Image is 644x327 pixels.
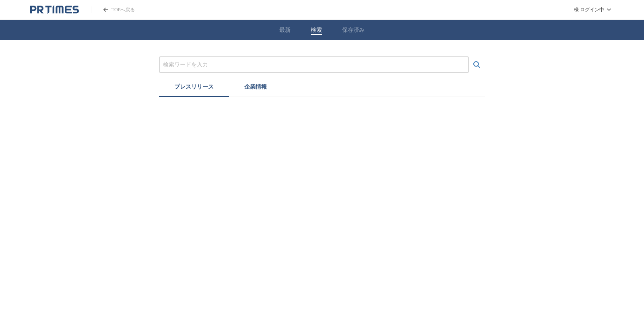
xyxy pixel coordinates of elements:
a: PR TIMESのトップページはこちら [30,5,79,14]
input: プレスリリースおよび企業を検索する [163,60,465,69]
button: 検索 [311,27,322,34]
a: PR TIMESのトップページはこちら [91,6,135,13]
button: 保存済み [342,27,365,34]
button: 検索する [469,57,485,73]
button: 企業情報 [229,79,282,97]
button: 最新 [279,27,291,34]
button: プレスリリース [159,79,229,97]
